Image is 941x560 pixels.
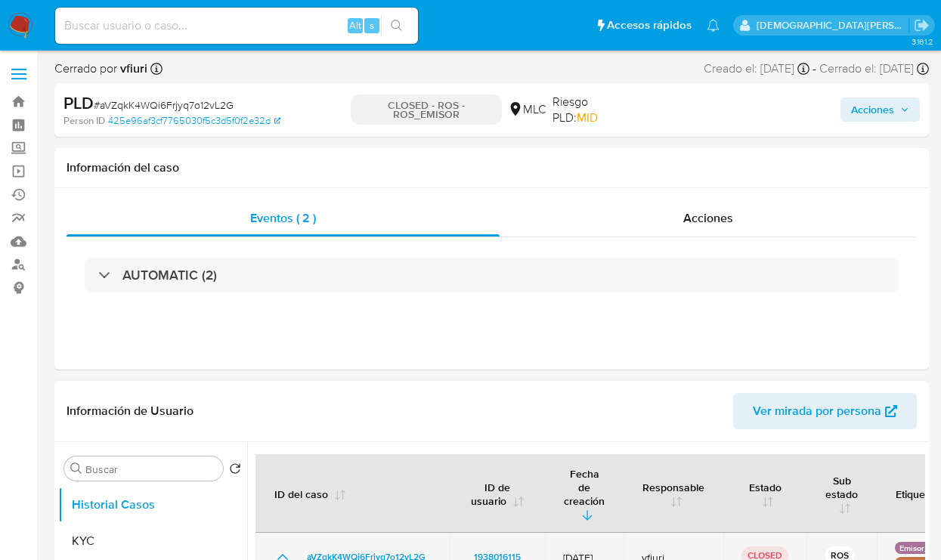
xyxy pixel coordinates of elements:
div: MLC [508,101,546,118]
span: Accesos rápidos [607,17,692,33]
a: Salir [914,17,930,33]
div: Cerrado el: [DATE] [819,60,929,77]
a: Notificaciones [707,19,720,32]
button: search-icon [381,15,412,36]
h3: AUTOMATIC (2) [122,267,217,283]
button: Volver al orden por defecto [229,463,241,479]
span: s [370,18,374,32]
button: Ver mirada por persona [733,393,917,429]
span: Eventos ( 2 ) [250,209,316,227]
div: AUTOMATIC (2) [85,258,899,292]
div: Creado el: [DATE] [704,60,809,77]
b: vfiuri [117,60,147,77]
span: Acciones [683,209,733,227]
span: # aVZqkK4WQi6Frjyq7o12vL2G [94,97,234,113]
button: Acciones [840,97,920,122]
input: Buscar [85,463,217,476]
span: Alt [349,18,361,32]
span: Cerrado por [54,60,147,77]
span: MID [577,109,598,126]
button: Buscar [70,463,82,475]
span: Riesgo PLD: [553,94,633,126]
h1: Información del caso [67,160,917,175]
span: Acciones [851,97,894,122]
h1: Información de Usuario [67,404,193,419]
span: Ver mirada por persona [753,393,881,429]
p: cristian.porley@mercadolibre.com [757,18,909,32]
input: Buscar usuario o caso... [55,16,418,36]
span: - [813,60,816,77]
b: PLD [63,91,94,115]
b: Person ID [63,114,105,128]
a: 425e96af3cf7765030f5c3d5f0f2e32d [108,114,280,128]
button: Historial Casos [58,487,247,523]
p: CLOSED - ROS - ROS_EMISOR [351,94,502,125]
button: KYC [58,523,247,559]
